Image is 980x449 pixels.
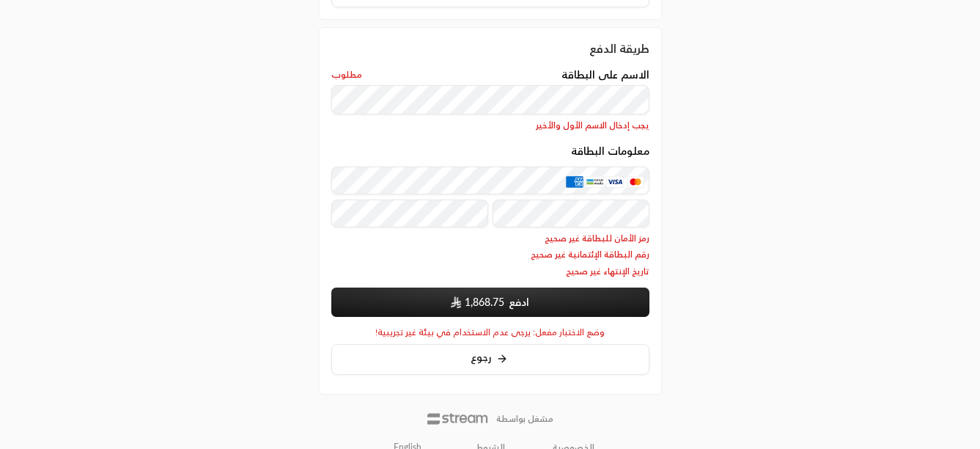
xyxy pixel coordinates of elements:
span: رقم البطاقة الإئتمانية غير صحيح [331,249,649,260]
img: Visa [606,176,624,188]
span: رجوع [471,351,492,363]
legend: معلومات البطاقة [571,145,649,157]
img: MasterCard [627,176,644,188]
img: MADA [586,176,603,188]
span: وضع الاختبار مفعل: يرجى عدم الاستخدام في بيئة غير تجريبية! [375,326,605,338]
input: بطاقة ائتمانية [331,167,649,194]
input: تاريخ الانتهاء [331,200,488,227]
span: تاريخ الإنتهاء غير صحيح [331,266,649,277]
button: ادفع SAR1,868.75 [331,288,649,317]
img: SAR [451,296,461,308]
div: معلومات البطاقة [331,145,649,277]
span: 1,868.75 [465,295,504,310]
p: مشغل بواسطة [496,413,553,425]
span: مطلوب [331,69,362,81]
img: AMEX [566,176,583,188]
div: طريقة الدفع [331,40,649,57]
p: يجب إدخال الاسم الأول والأخير [331,120,649,131]
input: رمز التحقق CVC [493,200,649,227]
span: رمز الأمان للبطاقة غير صحيح [331,233,649,244]
button: رجوع [331,344,649,376]
div: الاسم على البطاقة [331,69,649,131]
label: الاسم على البطاقة [561,69,649,81]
